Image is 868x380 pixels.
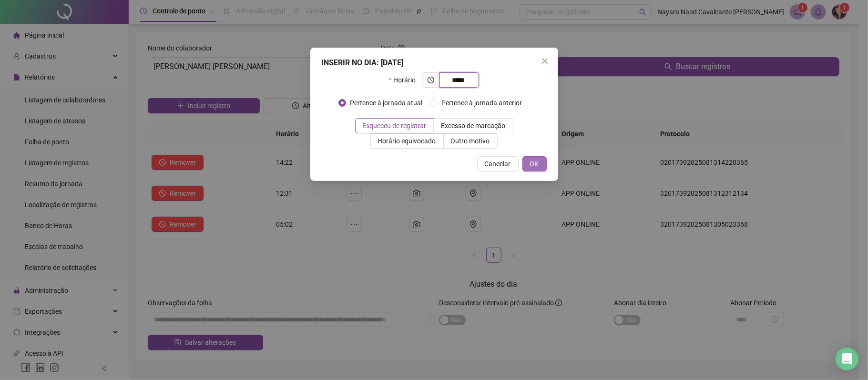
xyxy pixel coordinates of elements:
span: Excesso de marcação [441,122,506,130]
div: Open Intercom Messenger [836,348,858,370]
span: OK [530,159,539,169]
span: Esqueceu de registrar [363,122,427,130]
div: INSERIR NO DIA : [DATE] [322,57,547,69]
span: Cancelar [485,159,511,169]
label: Horário [389,72,422,88]
span: Pertence à jornada atual [346,98,426,108]
button: Close [537,53,552,69]
button: OK [522,156,547,171]
span: Pertence à jornada anterior [438,98,526,108]
span: Horário equivocado [378,137,436,145]
span: Outro motivo [451,137,490,145]
button: Cancelar [477,156,519,171]
span: clock-circle [428,77,434,83]
span: close [541,57,549,65]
